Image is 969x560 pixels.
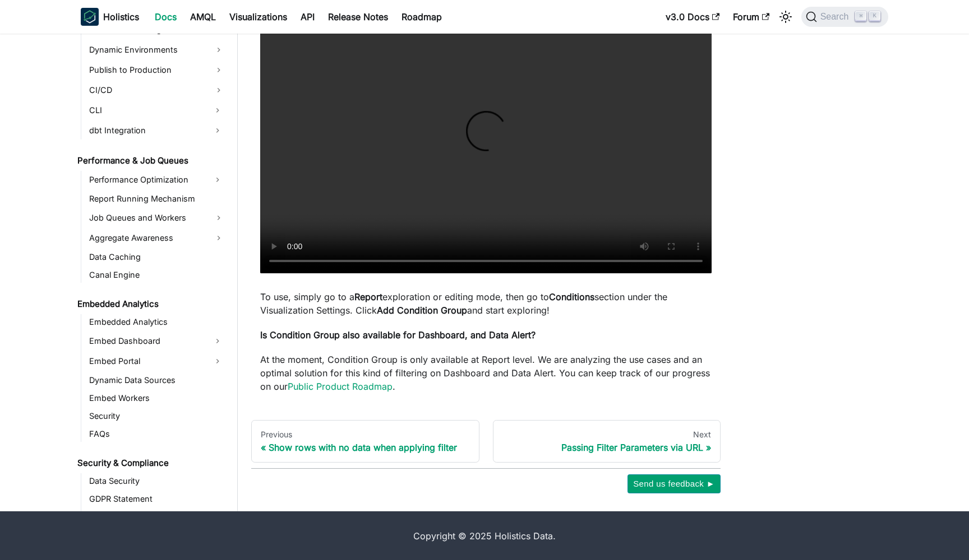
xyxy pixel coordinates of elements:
[86,41,228,59] a: Dynamic Environments
[288,381,393,392] a: Public Product Roadmap
[261,430,470,440] div: Previous
[86,249,228,265] a: Data Caching
[74,153,228,169] a: Performance & Job Queues
[260,329,536,340] strong: Is Condition Group also available for Dashboard, and Data Alert?
[86,229,228,247] a: Aggregate Awareness
[855,11,866,21] kbd: ⌘
[207,171,228,189] button: Expand sidebar category 'Performance Optimization'
[86,426,228,442] a: FAQs
[86,509,228,525] a: SOC2 Compliance
[801,7,888,27] button: Search (Command+K)
[294,8,321,26] a: API
[549,291,594,302] strong: Conditions
[81,8,99,26] img: Holistics
[183,8,223,26] a: AMQL
[86,209,228,227] a: Job Queues and Workers
[207,332,228,350] button: Expand sidebar category 'Embed Dashboard'
[86,491,228,507] a: GDPR Statement
[354,291,382,302] strong: Report
[395,8,449,26] a: Roadmap
[86,390,228,406] a: Embed Workers
[86,372,228,388] a: Dynamic Data Sources
[377,305,467,316] strong: Add Condition Group
[86,473,228,489] a: Data Security
[321,8,395,26] a: Release Notes
[86,332,207,350] a: Embed Dashboard
[207,122,228,139] button: Expand sidebar category 'dbt Integration'
[207,101,228,119] button: Expand sidebar category 'CLI'
[659,8,726,26] a: v3.0 Docs
[86,61,228,79] a: Publish to Production
[869,11,880,21] kbd: K
[502,430,712,440] div: Next
[86,122,207,139] a: dbt Integration
[81,8,139,26] a: HolisticsHolistics
[86,267,228,283] a: Canal Engine
[223,8,294,26] a: Visualizations
[817,12,856,22] span: Search
[74,296,228,312] a: Embedded Analytics
[207,352,228,370] button: Expand sidebar category 'Embed Portal'
[627,474,721,493] button: Send us feedback ►
[777,8,795,26] button: Switch between dark and light mode (currently light mode)
[493,420,721,463] a: NextPassing Filter Parameters via URL
[726,8,776,26] a: Forum
[251,420,721,463] nav: Docs pages
[128,529,841,543] div: Copyright © 2025 Holistics Data.
[260,290,712,317] p: To use, simply go to a exploration or editing mode, then go to section under the Visualization Se...
[86,101,207,119] a: CLI
[260,3,712,273] video: Your browser does not support embedding video, but you can .
[260,353,712,393] p: At the moment, Condition Group is only available at Report level. We are analyzing the use cases ...
[502,442,712,453] div: Passing Filter Parameters via URL
[86,171,207,189] a: Performance Optimization
[86,191,228,207] a: Report Running Mechanism
[633,477,715,491] span: Send us feedback ►
[74,455,228,471] a: Security & Compliance
[261,442,470,453] div: Show rows with no data when applying filter
[86,81,228,99] a: CI/CD
[148,8,183,26] a: Docs
[103,10,139,24] b: Holistics
[86,352,207,370] a: Embed Portal
[251,420,479,463] a: PreviousShow rows with no data when applying filter
[86,408,228,424] a: Security
[86,314,228,330] a: Embedded Analytics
